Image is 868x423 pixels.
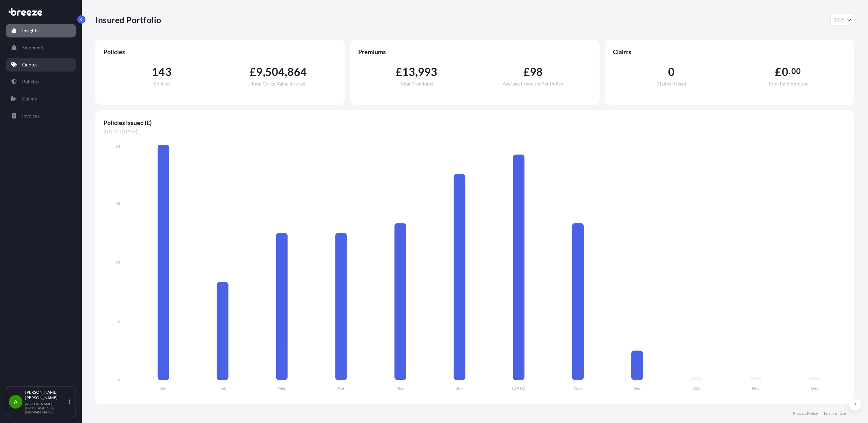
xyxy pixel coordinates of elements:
tspan: Apr [337,386,345,391]
tspan: Aug [574,386,582,391]
span: Claims [613,48,846,56]
tspan: [DATE] [512,386,525,391]
span: 0 [668,66,675,77]
tspan: 18 [115,201,120,206]
span: 98 [530,66,543,77]
p: [PERSON_NAME][EMAIL_ADDRESS][DOMAIN_NAME] [25,402,67,414]
tspan: Jan [160,386,167,391]
span: , [285,66,287,77]
span: 143 [152,66,172,77]
span: Policies [154,81,170,86]
tspan: Nov [752,386,760,391]
span: £ [396,66,402,77]
span: 9 [256,66,263,77]
span: Premiums [358,48,591,56]
span: , [263,66,265,77]
tspan: 6 [118,319,120,324]
span: Policies Issued (£) [104,119,846,127]
tspan: May [396,386,405,391]
a: Terms of Use [823,411,846,416]
p: Insights [22,27,38,34]
a: Claims [6,92,76,106]
span: A [14,398,18,405]
a: Invoices [6,109,76,123]
span: Total Premiums [400,81,433,86]
span: £ [250,66,256,77]
a: Insights [6,24,76,37]
tspan: 12 [115,260,120,265]
a: Quotes [6,58,76,72]
span: 0 [782,66,788,77]
tspan: Mar [278,386,286,391]
span: 13 [402,66,415,77]
span: , [415,66,418,77]
tspan: 24 [115,144,120,149]
span: [DATE] - [DATE] [104,128,846,135]
tspan: Jun [456,386,463,391]
p: [PERSON_NAME] [PERSON_NAME] [25,390,67,401]
tspan: 0 [118,377,120,382]
a: Shipments [6,41,76,54]
tspan: Feb [219,386,226,391]
tspan: Dec [811,386,819,391]
p: Insured Portfolio [95,14,161,25]
span: 504 [265,66,285,77]
span: Claims Raised [657,81,686,86]
span: 00 [792,68,801,74]
span: 864 [287,66,307,77]
button: Year Selector [831,14,854,26]
tspan: Oct [693,386,700,391]
p: Claims [22,95,37,102]
p: Shipments [22,44,44,51]
span: 993 [418,66,438,77]
p: Quotes [22,61,37,68]
span: Average Premium Per Policy [503,81,564,86]
span: Policies [104,48,336,56]
tspan: Sep [634,386,641,391]
span: £ [775,66,782,77]
a: Policies [6,75,76,89]
span: Total Paid Amount [768,81,808,86]
span: 2025 [834,16,845,23]
span: . [789,68,791,74]
a: Privacy Policy [793,411,818,416]
span: £ [523,66,530,77]
p: Invoices [22,112,40,119]
span: Total Cargo Value Insured [251,81,305,86]
p: Policies [22,78,39,85]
